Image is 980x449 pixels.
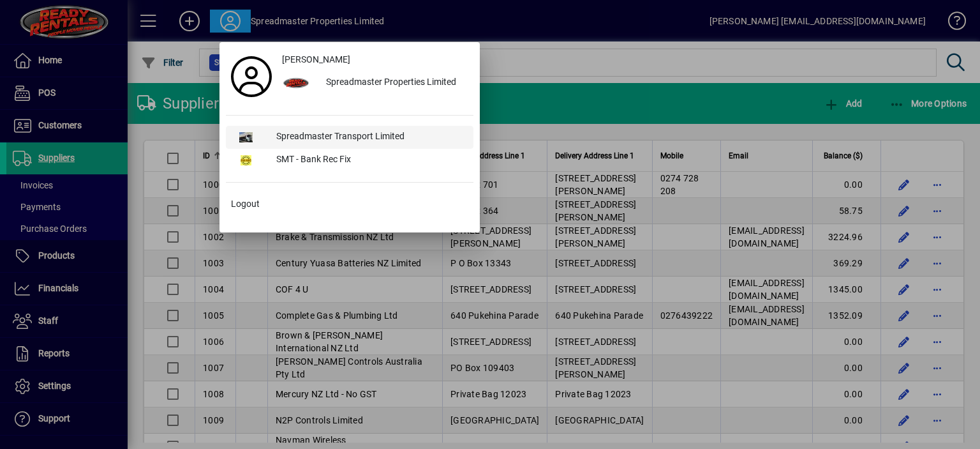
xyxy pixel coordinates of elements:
[226,193,473,216] button: Logout
[316,72,473,95] div: Spreadmaster Properties Limited
[277,49,473,72] a: [PERSON_NAME]
[277,72,473,95] button: Spreadmaster Properties Limited
[226,65,277,88] a: Profile
[282,53,350,66] span: [PERSON_NAME]
[226,149,473,172] button: SMT - Bank Rec Fix
[266,149,473,172] div: SMT - Bank Rec Fix
[266,126,473,149] div: Spreadmaster Transport Limited
[226,126,473,149] button: Spreadmaster Transport Limited
[231,197,260,211] span: Logout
